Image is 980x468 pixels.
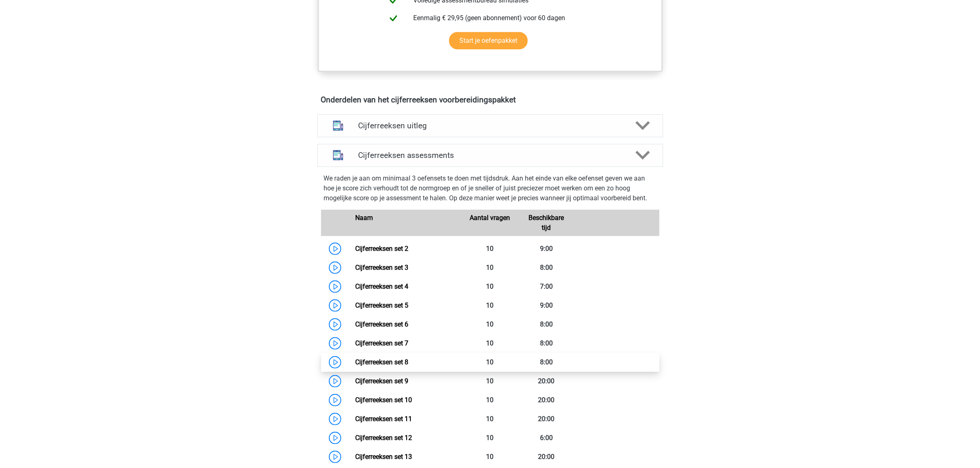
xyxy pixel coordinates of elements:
[314,114,666,137] a: uitleg Cijferreeksen uitleg
[358,151,622,160] h4: Cijferreeksen assessments
[355,339,408,347] a: Cijferreeksen set 7
[321,95,659,104] h4: Onderdelen van het cijferreeksen voorbereidingspakket
[462,213,518,233] div: Aantal vragen
[355,377,408,385] a: Cijferreeksen set 9
[314,144,666,167] a: assessments Cijferreeksen assessments
[355,396,412,404] a: Cijferreeksen set 10
[358,121,622,130] h4: Cijferreeksen uitleg
[328,145,349,166] img: cijferreeksen assessments
[355,301,408,309] a: Cijferreeksen set 5
[355,358,408,366] a: Cijferreeksen set 8
[449,32,528,49] a: Start je oefenpakket
[349,213,462,233] div: Naam
[355,434,412,442] a: Cijferreeksen set 12
[355,264,408,271] a: Cijferreeksen set 3
[518,213,575,233] div: Beschikbare tijd
[355,415,412,423] a: Cijferreeksen set 11
[355,245,408,253] a: Cijferreeksen set 2
[355,453,412,461] a: Cijferreeksen set 13
[324,174,656,203] p: We raden je aan om minimaal 3 oefensets te doen met tijdsdruk. Aan het einde van elke oefenset ge...
[355,283,408,290] a: Cijferreeksen set 4
[328,115,349,136] img: cijferreeksen uitleg
[355,320,408,328] a: Cijferreeksen set 6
